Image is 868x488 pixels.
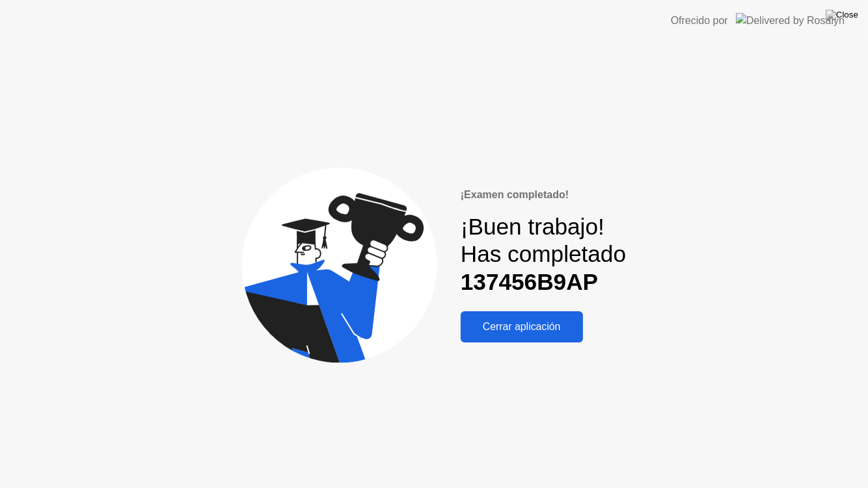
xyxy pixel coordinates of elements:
[461,269,598,294] b: 137456B9AP
[461,311,583,342] button: Cerrar aplicación
[671,13,728,29] div: Ofrecido por
[826,10,858,20] img: Close
[465,321,579,333] div: Cerrar aplicación
[736,13,845,28] img: Delivered by Rosalyn
[461,187,626,203] div: ¡Examen completado!
[461,213,626,296] div: ¡Buen trabajo! Has completado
